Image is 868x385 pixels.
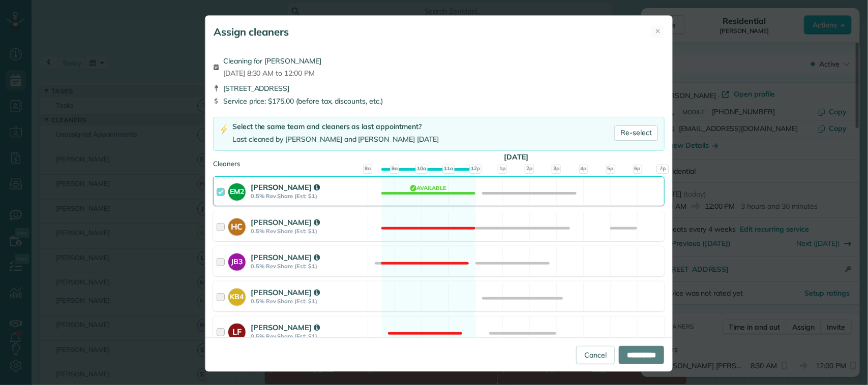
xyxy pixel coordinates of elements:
a: Cancel [576,346,615,364]
strong: LF [228,324,246,338]
span: [DATE] 8:30 AM to 12:00 PM [223,68,321,78]
div: Last cleaned by [PERSON_NAME] and [PERSON_NAME] [DATE] [232,134,439,145]
strong: 0.5% Rev Share (Est: $1) [251,192,365,200]
strong: JB3 [228,253,246,267]
strong: EM2 [228,183,246,197]
strong: KB4 [228,288,246,302]
div: Cleaners [213,159,665,162]
strong: [PERSON_NAME] [251,182,320,192]
a: Re-select [614,125,658,141]
strong: 0.5% Rev Share (Est: $1) [251,263,365,270]
strong: [PERSON_NAME] [251,252,320,262]
strong: HC [228,218,246,233]
strong: [PERSON_NAME] [251,287,320,297]
span: ✕ [655,26,661,36]
div: Select the same team and cleaners as last appointment? [232,121,439,132]
h5: Assign cleaners [214,25,289,39]
strong: [PERSON_NAME] [251,217,320,227]
strong: 0.5% Rev Share (Est: $1) [251,228,365,235]
div: [STREET_ADDRESS] [213,83,665,93]
strong: 0.5% Rev Share (Est: $1) [251,298,365,305]
div: Service price: $175.00 (before tax, discounts, etc.) [213,96,665,106]
span: Cleaning for [PERSON_NAME] [223,56,321,66]
strong: 0.5% Rev Share (Est: $1) [251,333,365,340]
img: lightning-bolt-icon-94e5364df696ac2de96d3a42b8a9ff6ba979493684c50e6bbbcda72601fa0d29.png [220,124,228,135]
strong: [PERSON_NAME] [251,323,320,332]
